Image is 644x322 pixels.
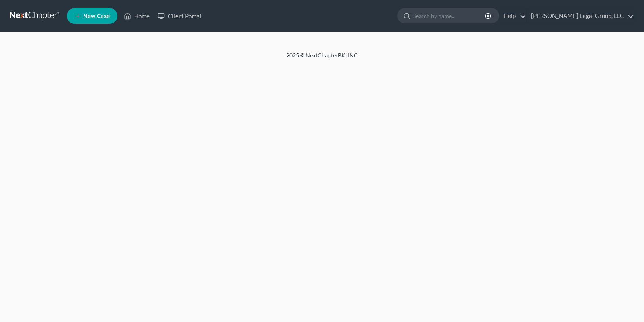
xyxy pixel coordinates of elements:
[120,9,154,23] a: Home
[154,9,205,23] a: Client Portal
[527,9,634,23] a: [PERSON_NAME] Legal Group, LLC
[500,9,526,23] a: Help
[83,13,110,19] span: New Case
[413,8,486,23] input: Search by name...
[95,51,549,66] div: 2025 © NextChapterBK, INC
